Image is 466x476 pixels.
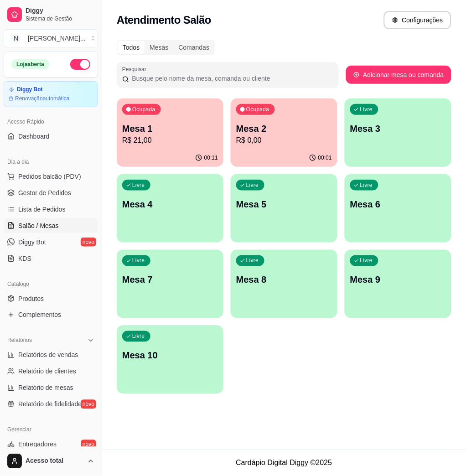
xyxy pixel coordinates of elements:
[122,274,218,286] p: Mesa 7
[4,381,98,395] a: Relatório de mesas
[4,364,98,379] a: Relatório de clientes
[18,205,66,214] span: Lista de Pedidos
[4,348,98,362] a: Relatórios de vendas
[236,198,332,211] p: Mesa 5
[28,34,86,43] div: [PERSON_NAME] ...
[18,172,81,181] span: Pedidos balcão (PDV)
[117,250,223,318] button: LivreMesa 7
[4,251,98,266] a: KDS
[17,86,43,93] article: Diggy Bot
[18,367,76,376] span: Relatório de clientes
[122,65,150,73] label: Pesquisar
[11,34,21,43] span: N
[231,250,337,318] button: LivreMesa 8
[18,310,61,320] span: Complementos
[236,122,332,135] p: Mesa 2
[117,98,223,167] button: OcupadaMesa 1R$ 21,0000:11
[70,59,90,70] button: Alterar Status
[18,238,46,247] span: Diggy Bot
[4,308,98,322] a: Complementos
[4,291,98,306] a: Produtos
[15,95,69,102] article: Renovação automática
[231,174,337,243] button: LivreMesa 5
[360,106,373,113] p: Livre
[360,257,373,264] p: Livre
[4,29,98,47] button: Select a team
[129,74,333,83] input: Pesquisar
[132,257,145,264] p: Livre
[231,98,337,167] button: OcupadaMesa 2R$ 0,0000:01
[7,337,32,344] span: Relatórios
[26,457,83,466] span: Acesso total
[118,41,145,54] div: Todos
[236,135,332,146] p: R$ 0,00
[26,7,94,15] span: Diggy
[117,13,211,27] h2: Atendimento Salão
[204,154,218,161] p: 00:11
[246,181,259,189] p: Livre
[122,122,218,135] p: Mesa 1
[384,11,451,29] button: Configurações
[4,114,98,129] div: Acesso Rápido
[122,349,218,362] p: Mesa 10
[4,397,98,412] a: Relatório de fidelidadenovo
[18,440,57,449] span: Entregadores
[4,202,98,217] a: Lista de Pedidos
[18,254,31,263] span: KDS
[4,235,98,249] a: Diggy Botnovo
[4,81,98,107] a: Diggy BotRenovaçãoautomática
[11,59,49,69] div: Loja aberta
[350,122,446,135] p: Mesa 3
[318,154,332,161] p: 00:01
[102,450,466,476] footer: Cardápio Digital Diggy © 2025
[18,132,50,141] span: Dashboard
[4,423,98,437] div: Gerenciar
[117,174,223,243] button: LivreMesa 4
[4,218,98,233] a: Salão / Mesas
[350,274,446,286] p: Mesa 9
[4,155,98,169] div: Dia a dia
[4,277,98,291] div: Catálogo
[132,333,145,340] p: Livre
[26,15,94,22] span: Sistema de Gestão
[345,250,451,318] button: LivreMesa 9
[18,383,73,393] span: Relatório de mesas
[18,221,59,230] span: Salão / Mesas
[122,135,218,146] p: R$ 21,00
[132,181,145,189] p: Livre
[145,41,173,54] div: Mesas
[350,198,446,211] p: Mesa 6
[4,437,98,452] a: Entregadoresnovo
[246,257,259,264] p: Livre
[122,198,218,211] p: Mesa 4
[4,450,98,472] button: Acesso total
[345,174,451,243] button: LivreMesa 6
[246,106,269,113] p: Ocupada
[346,66,451,84] button: Adicionar mesa ou comanda
[18,294,44,303] span: Produtos
[18,188,71,197] span: Gestor de Pedidos
[4,129,98,144] a: Dashboard
[236,274,332,286] p: Mesa 8
[4,186,98,200] a: Gestor de Pedidos
[4,169,98,184] button: Pedidos balcão (PDV)
[18,400,82,409] span: Relatório de fidelidade
[18,351,78,360] span: Relatórios de vendas
[117,326,223,394] button: LivreMesa 10
[4,4,98,26] a: DiggySistema de Gestão
[345,98,451,167] button: LivreMesa 3
[360,181,373,189] p: Livre
[174,41,215,54] div: Comandas
[132,106,155,113] p: Ocupada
